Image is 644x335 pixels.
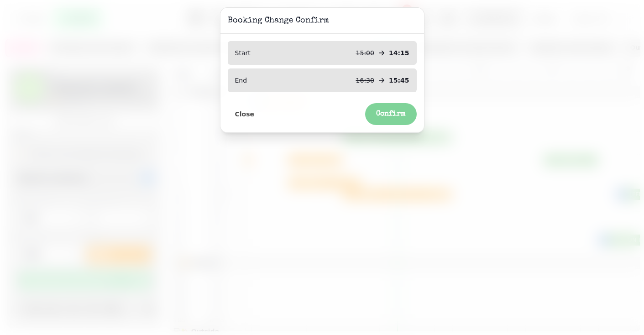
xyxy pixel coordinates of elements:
button: Close [228,108,262,120]
p: End [235,76,247,85]
p: 14:15 [389,48,409,58]
p: 16:30 [356,76,374,85]
p: Start [235,48,251,58]
p: 15:00 [356,48,374,58]
span: Confirm [376,110,406,118]
button: Confirm [365,103,417,125]
span: Close [235,111,255,117]
p: 15:45 [389,76,409,85]
h3: Booking Change Confirm [228,15,417,26]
